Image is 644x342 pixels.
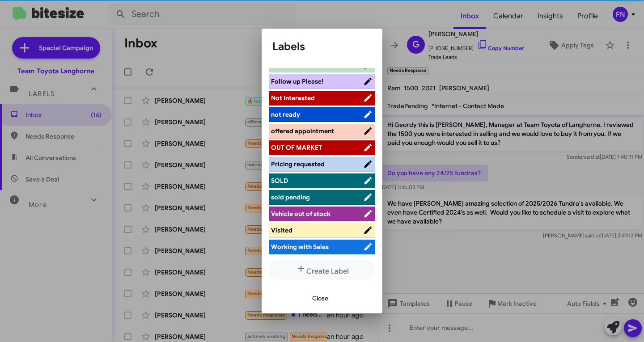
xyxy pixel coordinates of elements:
[271,210,330,218] span: Vehicle out of stock
[272,39,372,54] h1: Labels
[271,61,313,69] span: Contact later.
[271,77,323,85] span: Follow up Please!
[271,177,288,185] span: SOLD
[305,290,335,306] button: Close
[271,193,310,201] span: sold pending
[271,226,292,234] span: Visited
[269,260,375,280] button: Create Label
[312,290,328,306] span: Close
[271,94,315,102] span: Not Interested
[271,160,325,168] span: Pricing requested
[271,110,300,118] span: not ready
[271,127,334,135] span: offered appointment
[271,144,322,152] span: OUT OF MARKET
[271,243,329,251] span: Working with Sales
